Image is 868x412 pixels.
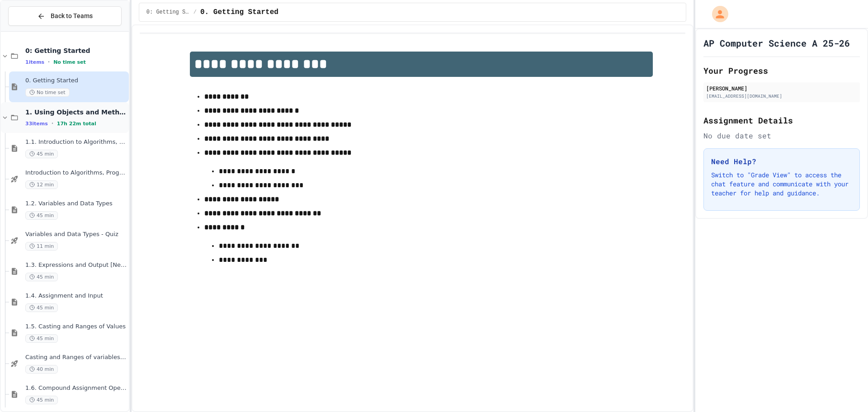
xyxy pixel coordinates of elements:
span: 33 items [25,121,48,127]
button: Back to Teams [8,6,122,26]
span: / [193,9,197,16]
span: 45 min [25,334,58,343]
h2: Your Progress [703,64,860,77]
span: 45 min [25,150,58,158]
span: 1. Using Objects and Methods [25,108,127,116]
span: • [52,120,53,127]
span: 1.4. Assignment and Input [25,292,127,300]
h2: Assignment Details [703,114,860,127]
span: Casting and Ranges of variables - Quiz [25,354,127,361]
span: 12 min [25,180,58,189]
div: My Account [703,4,731,24]
p: Switch to "Grade View" to access the chat feature and communicate with your teacher for help and ... [711,170,852,198]
span: 45 min [25,303,58,312]
span: 1.3. Expressions and Output [New] [25,261,127,269]
span: • [48,58,50,66]
h3: Need Help? [711,156,852,167]
span: 17h 22m total [57,121,96,127]
span: 0: Getting Started [146,9,190,16]
span: 1.2. Variables and Data Types [25,200,127,208]
span: 0. Getting Started [25,77,127,85]
h1: AP Computer Science A 25-26 [703,37,850,49]
span: 45 min [25,273,58,281]
div: [EMAIL_ADDRESS][DOMAIN_NAME] [706,93,857,99]
span: 1 items [25,59,44,65]
span: Variables and Data Types - Quiz [25,231,127,238]
span: 45 min [25,396,58,404]
span: 1.5. Casting and Ranges of Values [25,323,127,331]
span: Back to Teams [51,11,93,21]
span: No time set [53,59,86,65]
span: No time set [25,88,70,97]
span: 1.1. Introduction to Algorithms, Programming, and Compilers [25,138,127,146]
span: 1.6. Compound Assignment Operators [25,384,127,392]
div: No due date set [703,130,860,141]
span: 45 min [25,211,58,220]
span: 40 min [25,365,58,374]
span: Introduction to Algorithms, Programming, and Compilers [25,169,127,177]
span: 11 min [25,242,58,251]
span: 0: Getting Started [25,47,127,55]
span: 0. Getting Started [200,7,278,18]
div: [PERSON_NAME] [706,84,857,92]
